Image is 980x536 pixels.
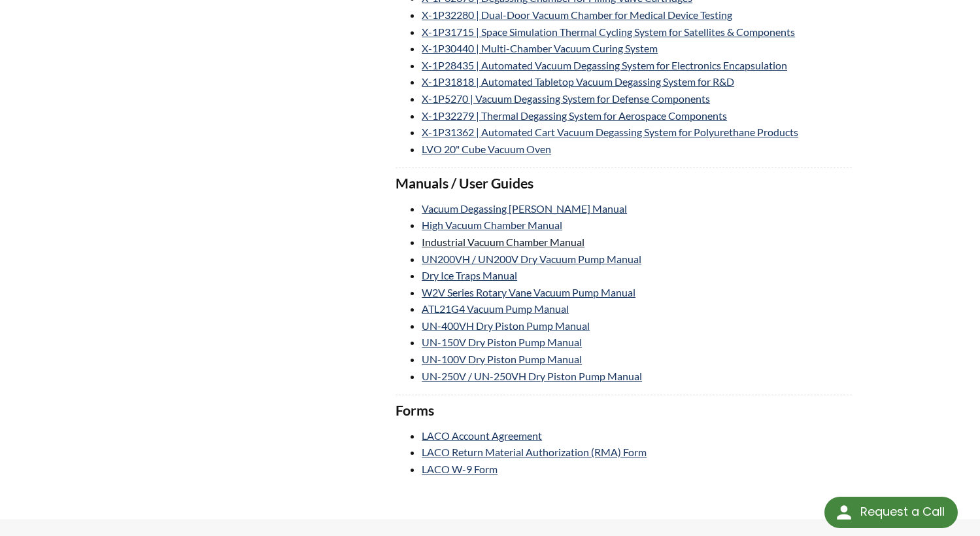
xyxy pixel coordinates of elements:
a: LACO W-9 Form [422,463,498,475]
h3: Manuals / User Guides [396,175,851,193]
a: X-1P31362 | Automated Cart Vacuum Degassing System for Polyurethane Products [422,126,798,138]
a: Vacuum Degassing [PERSON_NAME] Manual [422,202,627,215]
a: UN-100V Dry Piston Pump Manual [422,353,582,365]
a: UN-250V / UN-250VH Dry Piston Pump Manual [422,370,642,382]
a: LVO 20" Cube Vacuum Oven [422,143,551,155]
a: LACO Account Agreement [422,429,542,442]
a: High Vacuum Chamber Manual [422,219,562,231]
a: UN-400VH Dry Piston Pump Manual [422,319,590,332]
a: Industrial Vacuum Chamber Manual [422,236,584,248]
a: X-1P32279 | Thermal Degassing System for Aerospace Components [422,109,727,122]
a: ATL21G4 Vacuum Pump Manual [422,302,569,315]
a: X-1P31818 | Automated Tabletop Vacuum Degassing System for R&D [422,75,734,88]
a: LACO Return Material Authorization (RMA) Form [422,446,647,458]
div: Request a Call [860,497,945,527]
a: X-1P5270 | Vacuum Degassing System for Defense Components [422,92,710,105]
a: UN200VH / UN200V Dry Vacuum Pump Manual [422,253,641,265]
a: X-1P32280 | Dual-Door Vacuum Chamber for Medical Device Testing [422,9,732,21]
h3: Forms [396,402,851,420]
a: W2V Series Rotary Vane Vacuum Pump Manual [422,286,635,298]
a: Dry Ice Traps Manual [422,269,517,281]
a: UN-150V Dry Piston Pump Manual [422,336,582,348]
a: X-1P28435 | Automated Vacuum Degassing System for Electronics Encapsulation [422,59,787,71]
a: X-1P30440 | Multi-Chamber Vacuum Curing System [422,42,658,54]
img: round button [834,502,854,523]
a: X-1P31715 | Space Simulation Thermal Cycling System for Satellites & Components [422,26,795,38]
div: Request a Call [824,497,958,528]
